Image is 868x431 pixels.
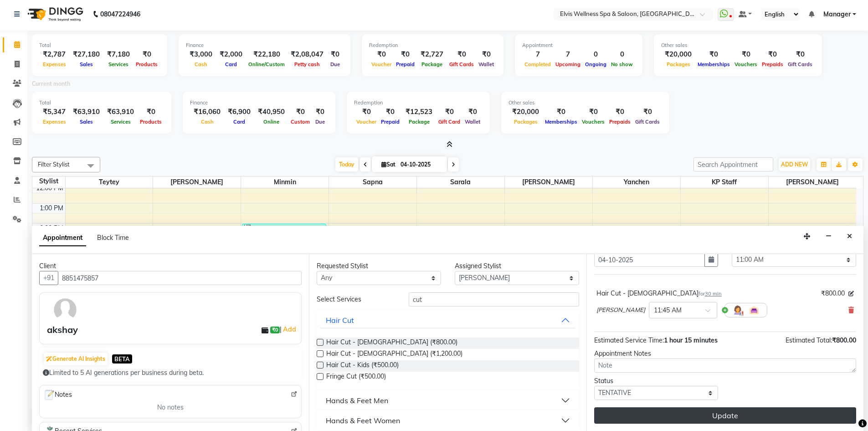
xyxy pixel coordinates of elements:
[246,61,287,68] span: Online/Custom
[199,119,216,125] span: Cash
[417,177,504,188] span: Sarala
[138,119,164,125] span: Products
[409,292,579,306] input: Search by service name
[369,61,394,68] span: Voucher
[512,119,540,125] span: Packages
[327,49,343,60] div: ₹0
[786,49,815,60] div: ₹0
[583,61,609,68] span: Ongoing
[39,271,58,285] button: +91
[69,49,103,60] div: ₹27,180
[661,49,695,60] div: ₹20,000
[52,296,78,323] img: avatar
[39,230,86,246] span: Appointment
[664,61,693,68] span: Packages
[447,49,476,60] div: ₹0
[394,61,417,68] span: Prepaid
[693,157,773,171] input: Search Appointment
[192,61,210,68] span: Cash
[419,61,445,68] span: Package
[254,107,288,117] div: ₹40,950
[317,261,441,271] div: Requested Stylist
[242,224,326,238] div: abhishek, TK07, 02:00 PM-02:45 PM, foot massage
[43,389,72,401] span: Notes
[134,49,160,60] div: ₹0
[97,234,129,242] span: Block Time
[369,42,496,49] div: Redemption
[769,177,857,188] span: [PERSON_NAME]
[583,49,609,60] div: 0
[320,312,575,328] button: Hair Cut
[609,49,635,60] div: 0
[326,395,388,406] div: Hands & Feet Men
[607,107,633,117] div: ₹0
[186,49,216,60] div: ₹3,000
[436,119,462,125] span: Gift Card
[609,61,635,68] span: No show
[138,107,164,117] div: ₹0
[779,158,810,171] button: ADD NEW
[100,1,140,27] b: 08047224946
[505,177,592,188] span: [PERSON_NAME]
[786,336,832,344] span: Estimated Total:
[436,107,462,117] div: ₹0
[270,327,280,334] span: ₹0
[112,354,132,363] span: BETA
[261,119,282,125] span: Online
[326,360,399,372] span: Hair Cut - Kids (₹500.00)
[553,49,583,60] div: 7
[39,107,69,117] div: ₹5,347
[508,107,543,117] div: ₹20,000
[760,61,786,68] span: Prepaids
[580,107,607,117] div: ₹0
[476,61,496,68] span: Wallet
[329,177,416,188] span: Sapna
[326,415,400,426] div: Hands & Feet Women
[41,61,68,68] span: Expenses
[241,177,329,188] span: Minmin
[553,61,583,68] span: Upcoming
[223,61,239,68] span: Card
[786,61,815,68] span: Gift Cards
[38,161,70,168] span: Filter Stylist
[224,107,254,117] div: ₹6,900
[326,349,462,360] span: Hair Cut - [DEMOGRAPHIC_DATA] (₹1,200.00)
[522,42,635,49] div: Appointment
[379,107,402,117] div: ₹0
[287,49,327,60] div: ₹2,08,047
[462,107,483,117] div: ₹0
[596,306,645,315] span: [PERSON_NAME]
[607,119,633,125] span: Prepaids
[406,119,432,125] span: Package
[354,107,379,117] div: ₹0
[190,107,224,117] div: ₹16,060
[58,271,302,285] input: Search by Name/Mobile/Email/Code
[288,107,312,117] div: ₹0
[328,61,342,68] span: Due
[32,177,65,186] div: Stylist
[320,412,575,429] button: Hands & Feet Women
[695,61,732,68] span: Memberships
[661,42,815,49] div: Other sales
[310,295,402,304] div: Select Services
[705,291,722,297] span: 30 min
[781,161,808,168] span: ADD NEW
[732,61,760,68] span: Vouchers
[282,324,298,335] a: Add
[476,49,496,60] div: ₹0
[508,99,662,107] div: Other sales
[543,107,580,117] div: ₹0
[732,305,743,316] img: Hairdresser.png
[190,99,328,107] div: Finance
[38,223,65,233] div: 2:00 PM
[749,305,760,316] img: Interior.png
[186,42,343,49] div: Finance
[312,107,328,117] div: ₹0
[398,158,443,171] input: 2025-10-04
[280,324,298,335] span: |
[66,177,153,188] span: Teytey
[39,42,160,49] div: Total
[848,291,854,296] i: Edit price
[354,119,379,125] span: Voucher
[41,119,68,125] span: Expenses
